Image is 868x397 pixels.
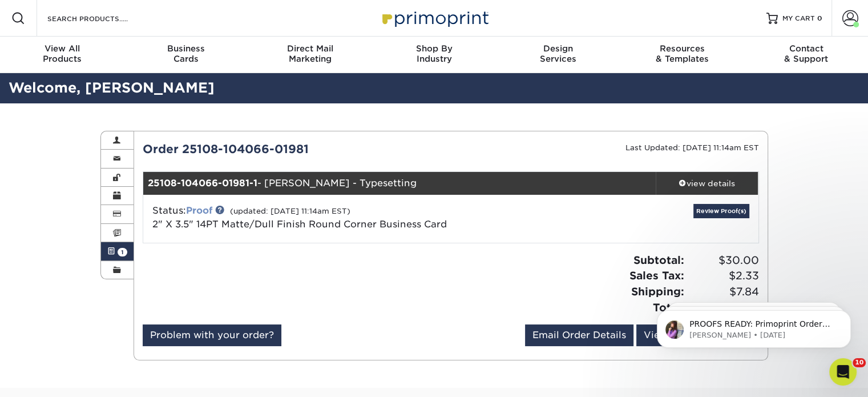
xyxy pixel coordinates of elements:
p: Message from Erica, sent 13w ago [50,44,197,54]
a: Contact& Support [744,37,868,73]
input: SEARCH PRODUCTS..... [46,11,158,25]
span: Design [496,43,620,54]
iframe: Intercom live chat [829,358,857,386]
span: Direct Mail [248,43,372,54]
iframe: Intercom notifications message [640,286,868,366]
span: $30.00 [688,252,759,268]
div: Cards [124,43,248,64]
small: (updated: [DATE] 11:14am EST) [230,207,350,215]
span: 1 [118,248,127,256]
small: Last Updated: [DATE] 11:14am EST [625,143,759,152]
span: Resources [620,43,744,54]
div: Marketing [248,43,372,64]
a: DesignServices [496,37,620,73]
span: Business [124,43,248,54]
strong: Subtotal: [633,254,684,266]
span: $2.33 [688,268,759,284]
div: - [PERSON_NAME] - Typesetting [143,172,656,195]
span: Shop By [372,43,496,54]
a: Shop ByIndustry [372,37,496,73]
div: view details [656,178,758,189]
span: 0 [817,14,822,22]
a: Problem with your order? [143,324,281,346]
a: 1 [101,242,134,260]
div: Status: [144,204,553,231]
strong: Sales Tax: [629,269,684,282]
a: Proof [186,205,212,216]
strong: Shipping: [631,285,684,298]
a: View Receipt [636,324,715,346]
div: Industry [372,43,496,64]
span: $7.84 [688,284,759,300]
div: & Support [744,43,868,64]
span: 10 [853,358,866,367]
div: Services [496,43,620,64]
a: Resources& Templates [620,37,744,73]
img: Primoprint [377,6,491,30]
strong: 25108-104066-01981-1 [148,178,257,189]
a: BusinessCards [124,37,248,73]
a: Review Proof(s) [693,204,749,218]
span: PROOFS READY: Primoprint Order [CREDIT_CARD_NUMBER] Thank you for placing your print order with P... [50,33,195,247]
div: Order 25108-104066-01981 [134,141,451,158]
span: Contact [744,43,868,54]
div: & Templates [620,43,744,64]
span: 2" X 3.5" 14PT Matte/Dull Finish Round Corner Business Card [152,219,447,230]
a: Direct MailMarketing [248,37,372,73]
a: Email Order Details [525,324,633,346]
span: MY CART [782,14,815,23]
a: view details [656,172,758,195]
